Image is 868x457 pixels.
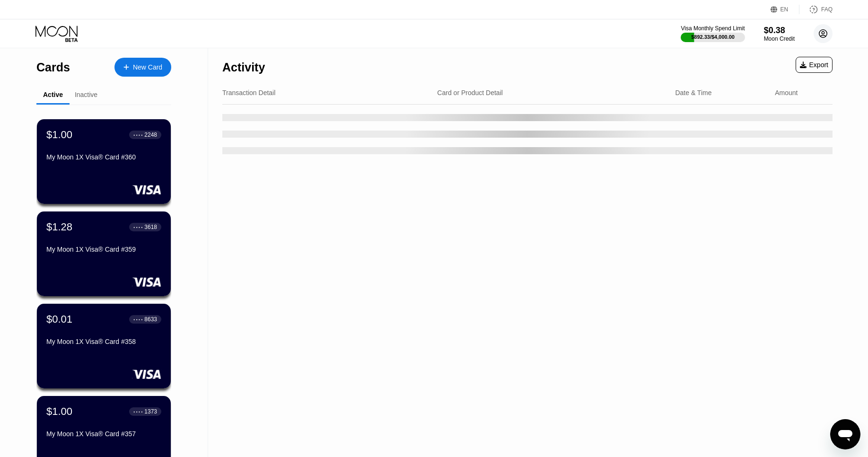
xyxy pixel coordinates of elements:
div: $1.00● ● ● ●2248My Moon 1X Visa® Card #360 [37,119,171,204]
div: Amount [775,89,798,97]
div: Active [43,91,63,98]
div: FAQ [821,6,833,13]
div: EN [771,5,799,14]
div: Export [800,61,828,69]
div: My Moon 1X Visa® Card #360 [46,153,161,161]
div: New Card [133,63,162,71]
div: ● ● ● ● [133,133,143,136]
iframe: Button to launch messaging window [830,419,860,449]
div: ● ● ● ● [133,226,143,228]
div: $0.01● ● ● ●8633My Moon 1X Visa® Card #358 [37,304,171,388]
div: Visa Monthly Spend Limit [681,25,745,32]
div: Inactive [75,91,97,98]
div: My Moon 1X Visa® Card #357 [46,430,161,438]
div: Cards [36,61,70,74]
div: FAQ [799,5,833,14]
div: 2248 [144,132,157,138]
div: $1.00 [46,405,72,418]
div: ● ● ● ● [133,318,143,321]
div: 1373 [144,408,157,415]
div: Date & Time [675,89,711,97]
div: ● ● ● ● [133,410,143,413]
div: 8633 [144,316,157,323]
div: $1.28● ● ● ●3618My Moon 1X Visa® Card #359 [37,211,171,296]
div: Export [796,57,833,73]
div: $1.00 [46,129,72,141]
div: Transaction Detail [222,89,275,97]
div: EN [780,6,789,13]
div: Activity [222,61,265,74]
div: 3618 [144,224,157,230]
div: $892.33 / $4,000.00 [691,34,735,40]
div: My Moon 1X Visa® Card #358 [46,338,161,345]
div: $1.28 [46,221,72,233]
div: Visa Monthly Spend Limit$892.33/$4,000.00 [681,25,745,42]
div: My Moon 1X Visa® Card #359 [46,246,161,253]
div: Moon Credit [764,35,795,42]
div: $0.01 [46,313,72,325]
div: Card or Product Detail [437,89,503,97]
div: $0.38 [764,26,795,35]
div: New Card [114,58,171,77]
div: $0.38Moon Credit [764,26,795,42]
